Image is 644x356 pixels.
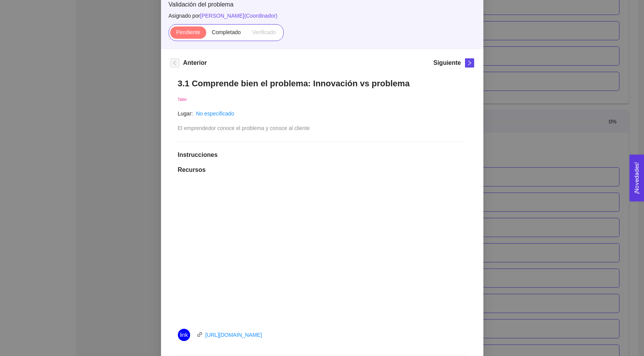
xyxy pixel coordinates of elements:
h1: Recursos [178,166,467,174]
span: El emprendedor conoce el problema y conoce al cliente [178,125,310,131]
h1: 3.1 Comprende bien el problema: Innovación vs problema [178,78,467,89]
h1: Instrucciones [178,151,467,159]
span: [PERSON_NAME] ( Coordinador ) [200,13,278,19]
span: Verificado [252,29,276,35]
h5: Siguiente [433,58,461,68]
span: link [197,332,202,337]
span: right [465,60,474,66]
a: [URL][DOMAIN_NAME] [205,332,262,338]
span: link [180,329,188,341]
span: Pendiente [176,29,200,35]
span: Completado [212,29,241,35]
iframe: 08Alan Propuesta de Valor [199,183,445,321]
article: Lugar: [178,109,193,118]
button: left [170,58,179,68]
button: right [465,58,474,68]
a: No especificado [196,110,234,117]
span: Validación del problema [169,0,476,9]
h5: Anterior [183,58,207,68]
span: Asignado por [169,12,476,20]
span: Taller [178,97,187,102]
button: Open Feedback Widget [629,155,644,201]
